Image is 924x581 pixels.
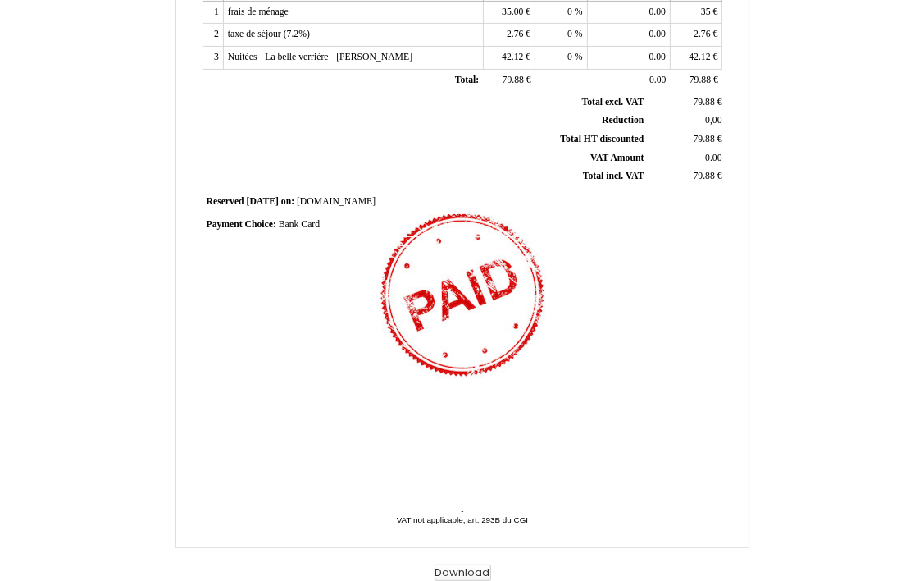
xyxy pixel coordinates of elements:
span: 79.88 [694,134,715,144]
span: 35 [701,7,711,17]
td: € [671,69,722,92]
span: 0 [567,29,572,39]
span: 0.00 [649,29,666,39]
td: € [483,47,535,70]
span: Reduction [602,115,644,126]
td: € [671,24,722,47]
span: 79.88 [503,75,524,85]
td: € [647,94,725,112]
span: 0,00 [705,115,721,126]
span: Payment Choice: [207,219,276,230]
span: 0.00 [649,52,666,62]
span: 0.00 [649,7,666,17]
span: 0 [567,7,572,17]
span: [DATE] [247,196,279,207]
td: 2 [203,24,223,47]
span: on: [281,196,294,207]
span: 35.00 [502,7,523,17]
span: Total: [455,75,479,85]
span: 79.88 [690,75,711,85]
span: - [461,506,463,515]
span: taxe de séjour (7.2%) [228,29,310,39]
span: 42.12 [689,52,710,62]
span: 2.76 [507,29,523,39]
span: Total incl. VAT [583,171,644,181]
td: 1 [203,1,223,24]
span: 0.00 [649,75,666,85]
span: 0.00 [705,153,721,163]
span: Total HT discounted [560,134,644,144]
td: % [535,47,587,70]
span: 79.88 [694,171,715,181]
span: 42.12 [502,52,523,62]
td: % [535,24,587,47]
span: Total excl. VAT [582,97,644,108]
span: frais de ménage [228,7,289,17]
span: VAT not applicable, art. 293B du CGI [397,515,528,524]
td: € [647,167,725,186]
span: 2.76 [694,29,710,39]
span: Reserved [207,196,244,207]
td: € [647,130,725,149]
td: € [671,1,722,24]
span: Nuitées - La belle verrière - [PERSON_NAME] [228,52,412,62]
span: 79.88 [694,97,715,108]
td: € [483,69,535,92]
td: % [535,1,587,24]
span: Bank Card [279,219,320,230]
td: € [483,24,535,47]
span: [DOMAIN_NAME] [297,196,376,207]
td: 3 [203,47,223,70]
td: € [671,47,722,70]
td: € [483,1,535,24]
span: 0 [567,52,572,62]
span: VAT Amount [590,153,644,163]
